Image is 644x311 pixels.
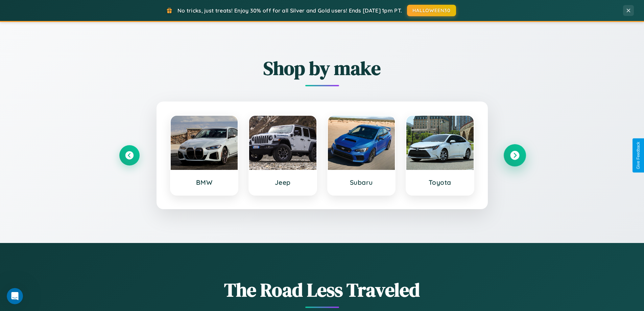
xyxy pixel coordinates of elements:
button: HALLOWEEN30 [407,5,456,16]
h3: BMW [177,178,231,186]
h3: Subaru [335,178,388,186]
div: Give Feedback [636,142,641,169]
span: No tricks, just treats! Enjoy 30% off for all Silver and Gold users! Ends [DATE] 1pm PT. [177,7,402,14]
h2: Shop by make [119,55,525,81]
iframe: Intercom live chat [7,288,23,304]
h3: Toyota [413,178,467,186]
h3: Jeep [256,178,310,186]
h1: The Road Less Traveled [119,277,525,303]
